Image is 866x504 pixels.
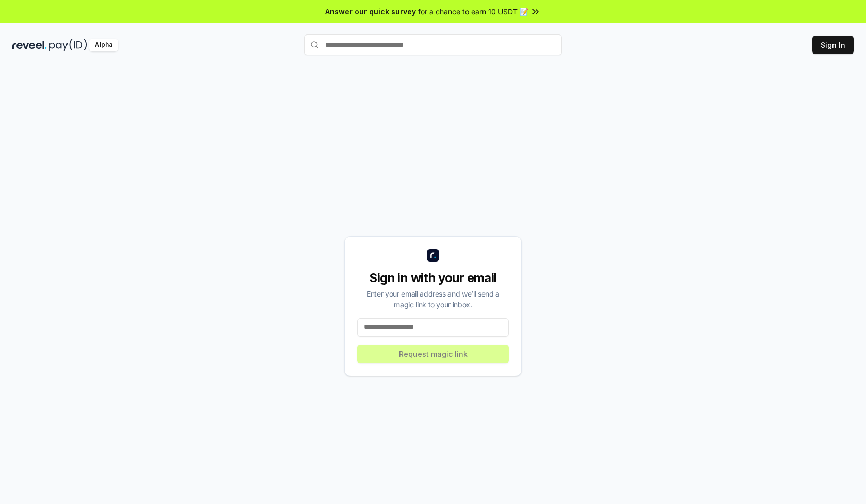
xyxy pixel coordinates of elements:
[418,6,528,17] span: for a chance to earn 10 USDT 📝
[357,270,509,286] div: Sign in with your email
[357,288,509,310] div: Enter your email address and we’ll send a magic link to your inbox.
[812,36,854,54] button: Sign In
[89,39,118,51] div: Alpha
[325,6,416,17] span: Answer our quick survey
[427,249,439,262] img: logo_small
[12,39,47,51] img: reveel_dark
[49,39,87,51] img: pay_id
